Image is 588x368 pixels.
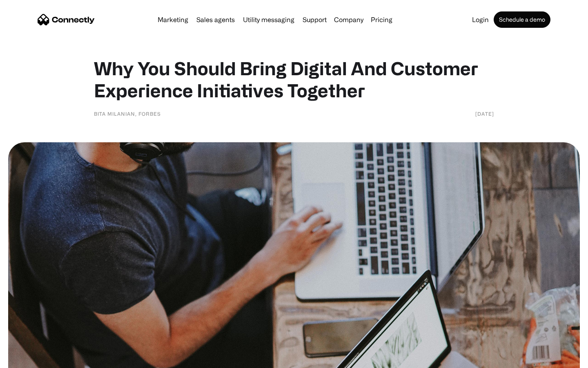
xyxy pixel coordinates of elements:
[299,16,330,23] a: Support
[8,354,49,365] aside: Language selected: English
[469,16,492,23] a: Login
[154,16,192,23] a: Marketing
[16,354,49,365] ul: Language list
[38,13,95,26] a: home
[332,14,366,25] div: Company
[193,16,238,23] a: Sales agents
[94,57,494,101] h1: Why You Should Bring Digital And Customer Experience Initiatives Together
[94,110,161,118] div: Bita Milanian, Forbes
[334,14,363,25] div: Company
[240,16,298,23] a: Utility messaging
[494,11,550,28] a: Schedule a demo
[475,110,494,118] div: [DATE]
[367,16,396,23] a: Pricing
